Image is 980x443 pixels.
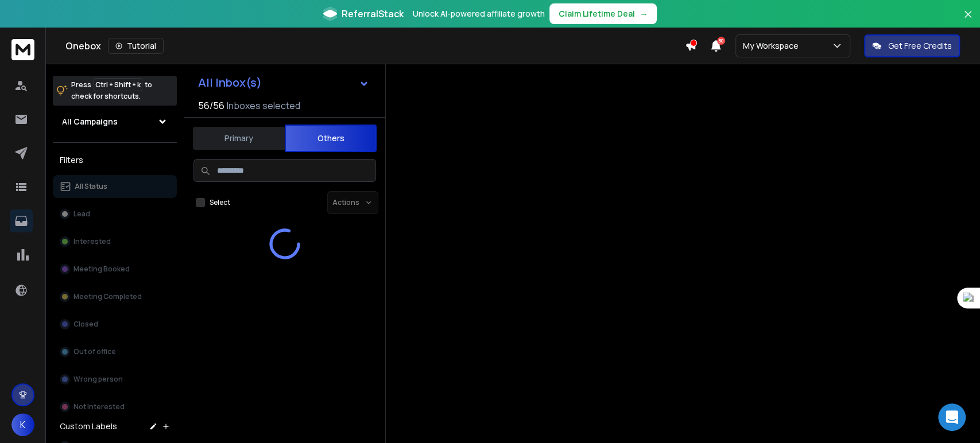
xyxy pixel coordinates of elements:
[227,99,300,112] h3: Inboxes selected
[71,79,152,102] p: Press to check for shortcuts.
[285,125,377,152] button: Others
[888,40,952,52] p: Get Free Credits
[65,38,685,54] div: Onebox
[198,77,262,88] h1: All Inbox(s)
[210,198,230,207] label: Select
[342,7,404,21] span: ReferralStack
[198,99,224,112] span: 56 / 56
[640,8,648,20] span: →
[960,7,975,34] button: Close banner
[193,126,285,151] button: Primary
[549,3,657,24] button: Claim Lifetime Deal→
[743,40,803,52] p: My Workspace
[108,38,164,54] button: Tutorial
[60,421,117,432] h3: Custom Labels
[53,152,177,168] h3: Filters
[11,413,34,436] button: K
[94,78,142,91] span: Ctrl + Shift + k
[62,116,118,127] h1: All Campaigns
[717,37,725,45] span: 50
[413,8,545,20] p: Unlock AI-powered affiliate growth
[864,34,960,57] button: Get Free Credits
[938,403,966,431] div: Open Intercom Messenger
[53,110,177,133] button: All Campaigns
[189,71,378,94] button: All Inbox(s)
